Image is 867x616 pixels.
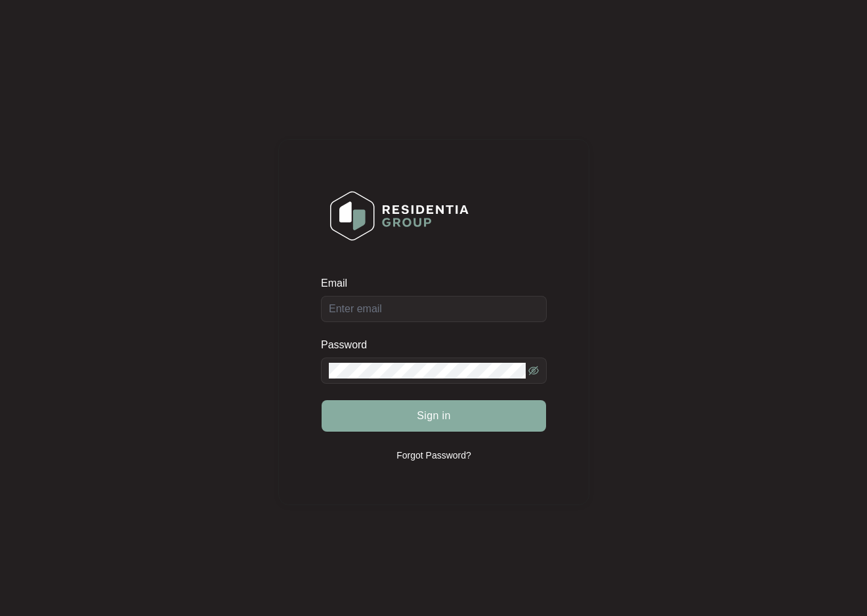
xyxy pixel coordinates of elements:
[322,400,546,432] button: Sign in
[321,339,377,352] label: Password
[417,408,451,424] span: Sign in
[528,365,539,376] span: eye-invisible
[396,449,471,462] p: Forgot Password?
[329,363,526,379] input: Password
[321,277,356,290] label: Email
[321,296,547,322] input: Email
[322,182,477,249] img: Login Logo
